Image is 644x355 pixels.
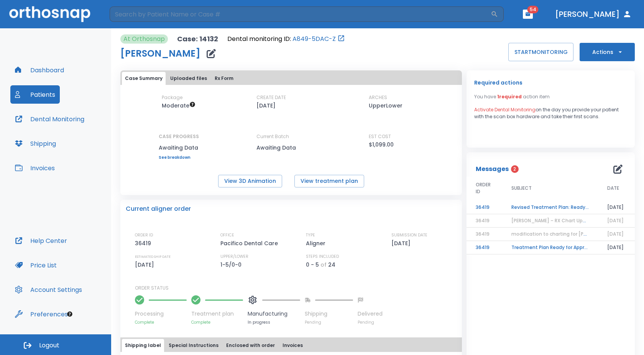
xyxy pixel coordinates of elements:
[10,305,72,323] button: Preferences
[598,241,635,254] td: [DATE]
[476,217,490,224] span: 36419
[474,93,550,100] p: You have action item
[369,140,394,149] p: $1,099.00
[126,204,191,213] p: Current aligner order
[10,256,61,274] button: Price List
[607,217,624,224] span: [DATE]
[369,101,402,110] p: UpperLower
[607,231,624,237] span: [DATE]
[162,94,182,101] p: Package
[227,34,291,44] p: Dental monitoring ID:
[476,231,490,237] span: 36419
[159,143,199,152] p: Awaiting Data
[306,232,315,239] p: TYPE
[292,34,336,44] a: A849-5DAC-Z
[306,253,339,260] p: STEPS INCLUDED
[497,93,522,100] span: 1 required
[511,231,643,237] span: modification to charting for [PERSON_NAME], case 14132
[306,260,319,269] p: 0 - 5
[110,7,491,22] input: Search by Patient Name or Case #
[120,49,200,58] h1: [PERSON_NAME]
[279,339,306,352] button: Invoices
[305,310,353,318] p: Shipping
[502,241,598,254] td: Treatment Plan Ready for Approval!
[135,232,153,239] p: ORDER ID
[10,110,89,128] button: Dental Monitoring
[248,310,300,318] p: Manufacturing
[511,185,532,192] span: SUBJECT
[306,239,328,248] p: Aligner
[167,72,210,85] button: Uploaded files
[256,94,286,101] p: CREATE DATE
[135,285,457,291] p: ORDER STATUS
[10,61,69,79] button: Dashboard
[220,260,244,269] p: 1-5/0-0
[598,201,635,214] td: [DATE]
[256,143,325,152] p: Awaiting Data
[223,339,278,352] button: Enclosed with order
[10,280,87,299] button: Account Settings
[10,231,72,250] button: Help Center
[191,319,243,325] p: Complete
[320,260,327,269] p: of
[391,232,427,239] p: SUBMISSION DATE
[227,34,345,44] div: Open patient in dental monitoring portal
[391,239,413,248] p: [DATE]
[10,134,61,153] button: Shipping
[122,72,166,85] button: Case Summary
[580,43,635,61] button: Actions
[122,339,460,352] div: tabs
[474,106,627,120] p: on the day you provide your patient with the scan box hardware and take their first scans.
[162,102,195,109] span: Up to 20 Steps (40 aligners)
[369,94,387,101] p: ARCHES
[508,43,573,61] button: STARTMONITORING
[159,155,199,160] a: See breakdown
[502,201,598,214] td: Revised Treatment Plan: Ready for Approval
[66,311,73,318] div: Tooltip anchor
[467,241,502,254] td: 36419
[294,175,364,187] button: View treatment plan
[476,164,509,174] p: Messages
[358,319,383,325] p: Pending
[511,165,519,173] span: 2
[218,175,282,187] button: View 3D Animation
[256,133,325,140] p: Current Batch
[248,319,300,325] p: In progress
[552,7,635,21] button: [PERSON_NAME]
[122,72,460,85] div: tabs
[256,101,276,110] p: [DATE]
[212,72,237,85] button: Rx Form
[358,310,383,318] p: Delivered
[220,239,281,248] p: Pacifico Dental Care
[9,6,90,22] img: Orthosnap
[135,319,187,325] p: Complete
[476,181,493,195] span: ORDER ID
[527,6,539,13] span: 54
[10,159,59,177] button: Invoices
[10,85,60,104] button: Patients
[474,106,536,113] span: Activate Dental Monitoring
[39,341,59,350] span: Logout
[607,185,619,192] span: DATE
[305,319,353,325] p: Pending
[135,260,157,269] p: [DATE]
[159,133,199,140] p: CASE PROGRESS
[467,201,502,214] td: 36419
[369,133,391,140] p: EST COST
[191,310,243,318] p: Treatment plan
[220,232,234,239] p: OFFICE
[166,339,222,352] button: Special Instructions
[474,78,522,87] p: Required actions
[123,34,165,44] p: At Orthosnap
[177,34,218,44] p: Case: 14132
[220,253,248,260] p: UPPER/LOWER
